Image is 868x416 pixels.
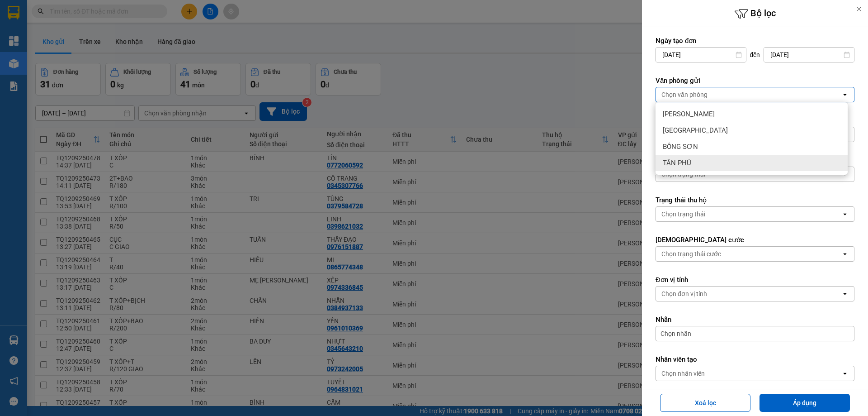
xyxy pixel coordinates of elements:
div: Chọn trạng thái cước [661,249,721,258]
div: CÔNG [59,28,131,39]
span: [PERSON_NAME] [663,110,715,119]
ul: Menu [656,102,848,175]
span: [GEOGRAPHIC_DATA] [663,126,728,135]
span: Gửi: [8,9,22,18]
h6: Bộ lọc [642,7,868,21]
label: Nhãn [656,315,854,324]
div: Chọn nhân viên [661,369,705,378]
svg: open [841,290,849,297]
svg: open [841,91,849,98]
span: SL [80,57,92,70]
button: Xoá lọc [660,394,750,412]
span: TÂN PHÚ [663,158,691,167]
div: Chọn trạng thái [661,210,705,219]
svg: open [841,370,849,377]
button: Áp dụng [759,394,850,412]
svg: open [841,210,849,218]
div: Chọn đơn vị tính [661,289,707,298]
span: BỒNG SƠN [663,142,698,151]
label: [DEMOGRAPHIC_DATA] cước [656,235,854,244]
span: Nhận: [59,8,80,17]
svg: open [841,250,849,258]
div: [PERSON_NAME] [59,8,131,28]
label: Trạng thái thu hộ [656,196,854,205]
span: đến [750,50,760,59]
label: Nhân viên tạo [656,355,854,364]
span: Chọn nhãn [660,329,691,338]
label: Ngày tạo đơn [656,36,854,45]
div: Tên hàng: XỐP ( : 1 ) [8,58,131,69]
input: Select a date. [656,48,746,62]
input: Select a date. [764,48,854,62]
div: TÂN PHÚ [8,8,52,29]
div: Chọn văn phòng [661,90,708,99]
label: Đơn vị tính [656,275,854,284]
label: Văn phòng gửi [656,76,854,85]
